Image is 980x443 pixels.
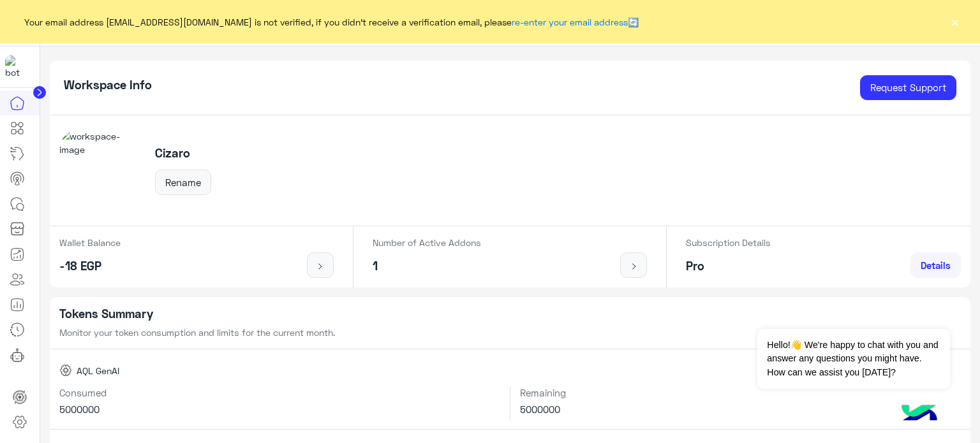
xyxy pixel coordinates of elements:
img: icon [626,261,642,272]
p: Monitor your token consumption and limits for the current month. [59,326,961,339]
button: × [948,15,961,28]
img: AQL GenAI [59,364,72,377]
img: icon [313,261,329,272]
span: Your email address [EMAIL_ADDRESS][DOMAIN_NAME] is not verified, if you didn't receive a verifica... [24,15,639,29]
a: re-enter your email address [512,17,628,27]
h5: Cizaro [155,146,211,161]
h5: Workspace Info [64,78,152,92]
a: Details [910,252,961,278]
span: Hello!👋 We're happy to chat with you and answer any questions you might have. How can we assist y... [757,329,949,389]
button: Rename [155,170,211,195]
h5: Tokens Summary [59,307,961,321]
p: Number of Active Addons [373,236,481,249]
h6: Remaining [520,387,961,398]
span: Details [921,259,951,271]
h5: Pro [686,259,771,273]
p: Subscription Details [686,236,771,249]
h6: Consumed [59,387,501,398]
h5: -18 EGP [59,259,121,273]
a: Request Support [860,75,956,101]
p: Wallet Balance [59,236,121,249]
h6: 5000000 [520,403,961,415]
span: AQL GenAI [77,364,119,377]
img: hulul-logo.png [897,392,942,437]
h6: 5000000 [59,403,501,415]
img: 919860931428189 [5,55,28,78]
h5: 1 [373,259,481,273]
img: workspace-image [59,129,141,211]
